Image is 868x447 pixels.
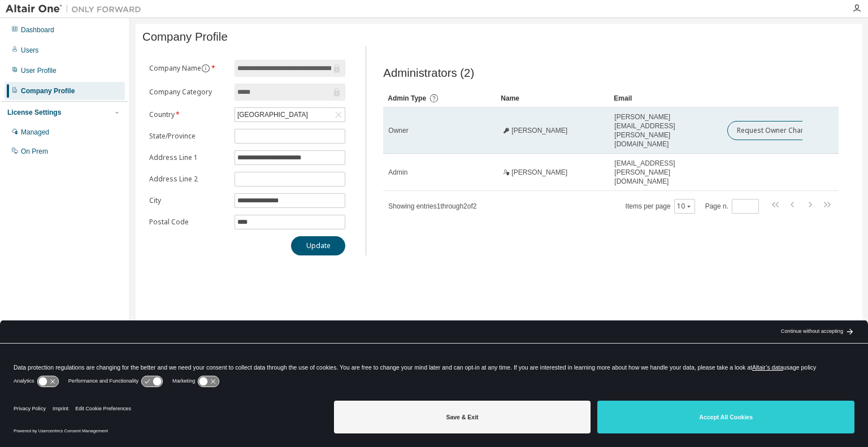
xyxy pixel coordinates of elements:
[511,126,567,135] span: [PERSON_NAME]
[149,218,228,227] label: Postal Code
[388,168,407,177] span: Admin
[235,108,345,121] div: [GEOGRAPHIC_DATA]
[511,168,567,177] span: [PERSON_NAME]
[149,132,228,141] label: State/Province
[7,108,61,117] div: License Settings
[149,64,228,73] label: Company Name
[149,175,228,184] label: Address Line 2
[21,147,48,156] div: On Prem
[21,86,75,96] div: Company Profile
[149,88,228,97] label: Company Category
[383,67,474,80] span: Administrators (2)
[21,66,57,75] div: User Profile
[149,153,228,162] label: Address Line 1
[236,109,310,121] div: [GEOGRAPHIC_DATA]
[614,112,717,149] span: [PERSON_NAME][EMAIL_ADDRESS][PERSON_NAME][DOMAIN_NAME]
[388,202,476,210] span: Showing entries 1 through 2 of 2
[677,202,692,211] button: 10
[21,128,49,137] div: Managed
[388,94,426,102] span: Admin Type
[626,199,695,214] span: Items per page
[142,31,228,44] span: Company Profile
[501,89,605,107] div: Name
[149,110,228,119] label: Country
[614,159,717,186] span: [EMAIL_ADDRESS][PERSON_NAME][DOMAIN_NAME]
[291,236,345,255] button: Update
[21,46,38,55] div: Users
[388,126,408,135] span: Owner
[614,89,718,107] div: Email
[705,199,759,214] span: Page n.
[201,64,210,73] button: information
[6,3,147,15] img: Altair One
[21,25,54,34] div: Dashboard
[149,196,228,205] label: City
[727,121,823,140] button: Request Owner Change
